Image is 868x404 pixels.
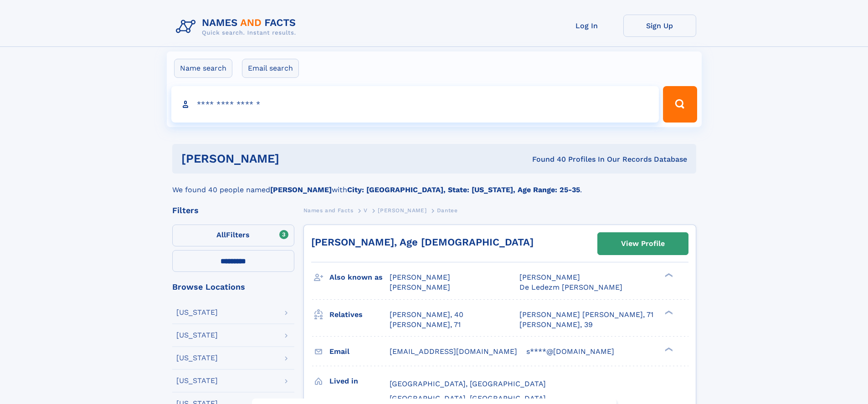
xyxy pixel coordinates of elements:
[172,206,294,215] div: Filters
[329,373,390,389] h3: Lived in
[174,59,232,78] label: Name search
[172,15,303,39] img: Logo Names and Facts
[242,59,299,78] label: Email search
[171,86,659,123] input: search input
[623,15,696,37] a: Sign Up
[519,273,580,281] span: [PERSON_NAME]
[390,310,463,320] a: [PERSON_NAME], 40
[364,207,368,214] span: V
[378,205,426,216] a: [PERSON_NAME]
[176,354,218,362] div: [US_STATE]
[621,233,665,254] div: View Profile
[519,320,593,330] a: [PERSON_NAME], 39
[390,347,517,356] span: [EMAIL_ADDRESS][DOMAIN_NAME]
[406,154,687,164] div: Found 40 Profiles In Our Records Database
[329,307,390,322] h3: Relatives
[390,273,450,281] span: [PERSON_NAME]
[390,394,546,403] span: [GEOGRAPHIC_DATA], [GEOGRAPHIC_DATA]
[329,344,390,359] h3: Email
[364,205,368,216] a: V
[437,207,458,214] span: Dantee
[172,225,294,246] label: Filters
[176,309,218,316] div: [US_STATE]
[181,153,406,164] h1: [PERSON_NAME]
[663,272,673,278] div: ❯
[663,309,673,315] div: ❯
[663,346,673,352] div: ❯
[390,320,461,330] a: [PERSON_NAME], 71
[598,233,688,255] a: View Profile
[390,379,546,388] span: [GEOGRAPHIC_DATA], [GEOGRAPHIC_DATA]
[270,185,332,194] b: [PERSON_NAME]
[172,174,696,195] div: We found 40 people named with .
[347,185,580,194] b: City: [GEOGRAPHIC_DATA], State: [US_STATE], Age Range: 25-35
[550,15,623,37] a: Log In
[519,310,653,320] a: [PERSON_NAME] [PERSON_NAME], 71
[378,207,426,214] span: [PERSON_NAME]
[216,230,226,239] span: All
[663,86,697,123] button: Search Button
[329,270,390,285] h3: Also known as
[519,283,622,291] span: De Ledezm [PERSON_NAME]
[390,283,450,291] span: [PERSON_NAME]
[172,283,294,291] div: Browse Locations
[311,236,534,248] a: [PERSON_NAME], Age [DEMOGRAPHIC_DATA]
[176,332,218,339] div: [US_STATE]
[303,205,354,216] a: Names and Facts
[176,377,218,384] div: [US_STATE]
